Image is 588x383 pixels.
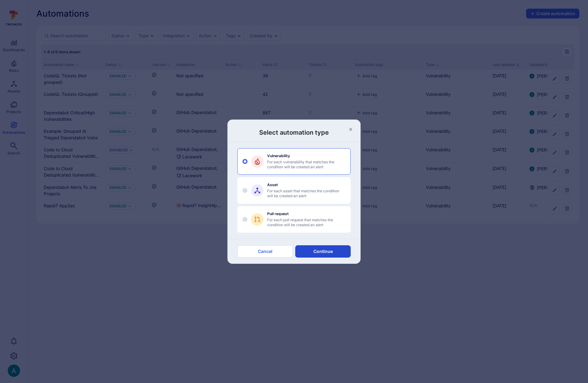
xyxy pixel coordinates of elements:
[237,206,351,233] label: option Pull request
[267,211,345,216] span: Pull request
[237,177,351,204] label: option Asset
[267,182,345,187] span: Asset
[267,153,345,158] span: Vulnerability
[237,148,351,175] label: option Vulnerability
[237,128,351,137] h3: Select automation type
[237,245,293,258] button: Cancel
[267,160,345,169] span: For each vulnerability that matches the condition will be created an alert
[267,218,345,227] span: For each pull request that matches the condition will be created an alert
[295,245,351,258] button: Continue
[267,189,345,198] span: For each asset that matches the condition will be created an alert
[237,148,351,233] div: select automation type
